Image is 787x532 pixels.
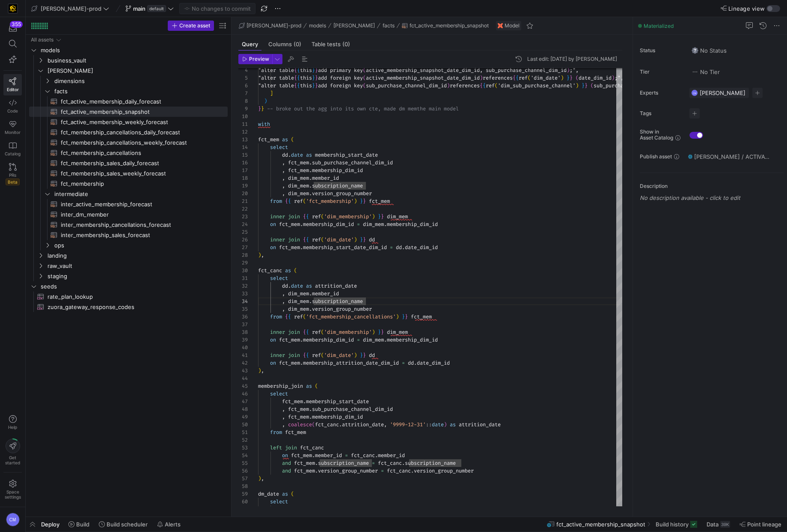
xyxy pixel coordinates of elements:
[279,244,300,251] span: fct_mem
[48,261,226,271] span: raw_vault
[238,82,248,89] div: 6
[380,21,397,31] button: facts
[495,82,498,89] span: (
[29,35,228,45] div: Press SPACE to select this row.
[309,175,312,181] span: .
[383,23,395,29] span: facts
[54,189,226,199] span: intermediate
[29,3,111,14] button: [PERSON_NAME]-prod
[238,128,248,136] div: 12
[692,47,727,54] span: No Status
[528,74,531,81] span: (
[29,250,228,261] div: Press SPACE to select this row.
[691,89,698,96] div: CM
[381,213,384,220] span: }
[300,74,312,81] span: this
[29,158,228,168] a: fct_membership_sales_daily_forecast​​​​​​​​​​
[294,82,297,89] span: {
[312,74,315,81] span: }
[238,120,248,128] div: 11
[736,517,785,532] button: Point lineage
[238,166,248,174] div: 17
[357,221,360,228] span: =
[384,221,387,228] span: .
[306,213,309,220] span: {
[267,105,417,112] span: -- broke out the agg into its own cte, made dm mem
[692,68,698,75] img: No tier
[282,136,288,143] span: as
[165,521,181,528] span: Alerts
[9,4,17,13] img: https://storage.googleapis.com/y42-prod-data-exchange/images/uAsz27BndGEK0hZWDFeOjoxA7jCwgK9jE472...
[249,56,269,62] span: Preview
[29,86,228,96] div: Press SPACE to select this row.
[61,107,218,117] span: fct_active_membership_snapshot​​​​​​​​​​
[294,74,297,81] span: {
[354,198,357,205] span: )
[238,213,248,220] div: 23
[480,82,483,89] span: {
[405,244,438,251] span: date_dim_id
[312,42,350,47] span: Table tests
[29,168,228,178] div: Press SPACE to select this row.
[576,82,579,89] span: )
[29,96,228,107] a: fct_active_membership_daily_forecast​​​​​​​​​​
[312,236,321,243] span: ref
[282,190,285,197] span: ,
[242,42,258,47] span: Query
[3,160,22,189] a: PRsBeta
[3,511,22,529] button: CM
[29,55,228,65] div: Press SPACE to select this row.
[282,175,285,181] span: ,
[238,74,248,82] div: 5
[447,82,450,89] span: )
[300,82,312,89] span: this
[3,411,22,434] button: Help
[95,517,151,532] button: Build scheduler
[694,153,769,160] span: [PERSON_NAME] / ACTIVATION / FCT_ACTIVE_MEMBERSHIP_SNAPSHOT
[369,236,375,243] span: dd
[303,221,354,228] span: membership_dim_id
[747,521,781,528] span: Point lineage
[306,152,312,158] span: as
[238,244,248,251] div: 27
[48,56,226,65] span: business_vault
[29,230,228,240] a: inter_membership_sales_forecast​​​​​​​​​​
[29,291,228,302] a: rate_plan_lookup​​​​​​
[41,45,226,55] span: models
[303,213,306,220] span: {
[29,199,228,209] div: Press SPACE to select this row.
[354,236,357,243] span: )
[29,168,228,178] a: fct_membership_sales_weekly_forecast​​​​​​​​​​
[29,220,228,230] a: inter_membership_cancellations_forecast​​​​​​​​​​
[270,221,276,228] span: on
[410,23,489,29] span: fct_active_membership_snapshot
[591,82,594,89] span: (
[29,209,228,220] a: inter_dm_member​​​​​​​​​​
[366,82,447,89] span: sub_purchase_channel_dim_id
[29,220,228,230] div: Press SPACE to select this row.
[270,213,285,220] span: inner
[258,105,261,112] span: }
[297,82,300,89] span: {
[363,221,384,228] span: dim_mem
[582,82,585,89] span: }
[303,198,306,205] span: (
[576,74,579,81] span: (
[291,152,303,158] span: date
[5,489,21,499] span: Space settings
[498,23,503,28] img: undefined
[486,82,495,89] span: ref
[238,228,248,236] div: 25
[288,175,309,181] span: dim_mem
[153,517,184,532] button: Alerts
[720,521,730,528] div: 39K
[700,89,745,96] span: [PERSON_NAME]
[3,117,22,138] a: Monitor
[640,110,683,116] span: Tags
[480,74,483,81] span: )
[288,152,291,158] span: .
[61,158,218,168] span: fct_membership_sales_daily_forecast​​​​​​​​​​
[363,74,366,81] span: (
[65,517,93,532] button: Build
[417,105,459,112] span: the main model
